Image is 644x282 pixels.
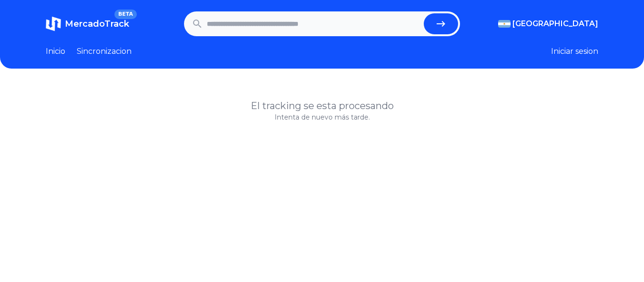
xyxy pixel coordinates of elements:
button: [GEOGRAPHIC_DATA] [498,18,598,30]
p: Intenta de nuevo más tarde. [46,112,598,122]
a: Inicio [46,46,65,57]
img: Argentina [498,20,511,28]
button: Iniciar sesion [551,46,598,57]
img: MercadoTrack [46,16,61,31]
h1: El tracking se esta procesando [46,99,598,112]
span: MercadoTrack [65,19,129,29]
a: Sincronizacion [77,46,132,57]
a: MercadoTrackBETA [46,16,129,31]
span: BETA [114,10,137,19]
span: [GEOGRAPHIC_DATA] [512,18,598,30]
